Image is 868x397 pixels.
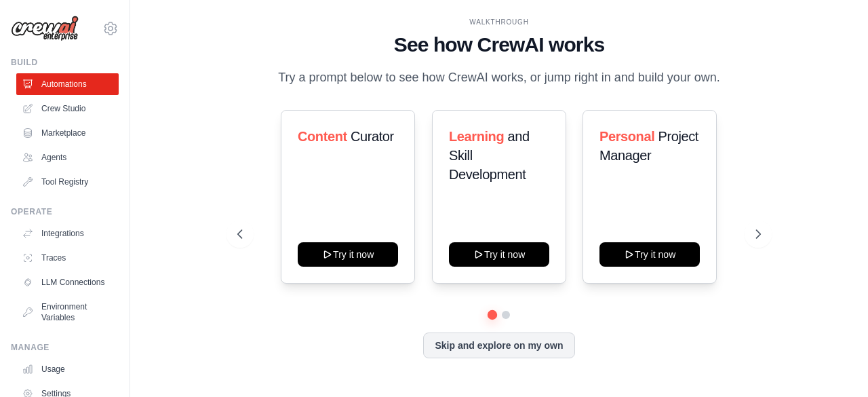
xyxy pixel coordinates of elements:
[16,73,119,95] a: Automations
[298,242,398,267] button: Try it now
[16,122,119,144] a: Marketplace
[16,223,119,244] a: Integrations
[16,171,119,193] a: Tool Registry
[449,129,530,182] span: and Skill Development
[16,147,119,168] a: Agents
[271,68,727,88] p: Try a prompt below to see how CrewAI works, or jump right in and build your own.
[11,57,119,68] div: Build
[449,242,549,267] button: Try it now
[16,98,119,119] a: Crew Studio
[16,358,119,380] a: Usage
[11,342,119,353] div: Manage
[449,129,504,144] span: Learning
[351,129,394,144] span: Curator
[16,247,119,269] a: Traces
[423,333,574,358] button: Skip and explore on my own
[599,129,698,163] span: Project Manager
[16,296,119,328] a: Environment Variables
[599,129,654,144] span: Personal
[11,206,119,217] div: Operate
[237,33,760,57] h1: See how CrewAI works
[298,129,347,144] span: Content
[11,16,79,41] img: Logo
[16,271,119,293] a: LLM Connections
[237,17,760,27] div: WALKTHROUGH
[599,242,700,267] button: Try it now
